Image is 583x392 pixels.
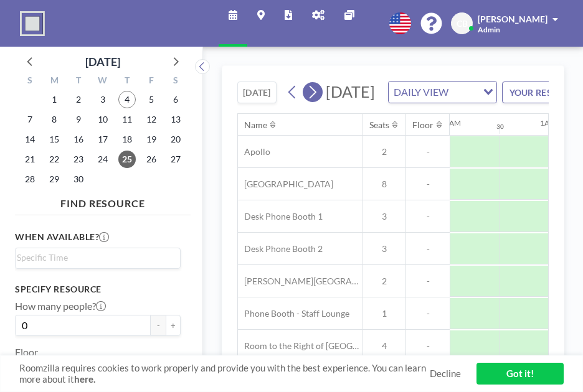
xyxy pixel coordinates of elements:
[369,119,389,131] div: Seats
[15,346,38,358] label: Floor
[452,84,476,100] input: Search for option
[16,248,180,267] div: Search for option
[19,362,430,386] span: Roomzilla requires cookies to work properly and provide you with the best experience. You can lea...
[21,111,39,128] span: Sunday, September 7, 2025
[238,179,333,190] span: [GEOGRAPHIC_DATA]
[45,151,63,168] span: Monday, September 22, 2025
[238,243,323,254] span: Desk Phone Booth 2
[17,251,173,264] input: Search for option
[238,211,323,222] span: Desk Phone Booth 1
[45,170,63,188] span: Monday, September 29, 2025
[238,276,363,287] span: [PERSON_NAME][GEOGRAPHIC_DATA]
[15,284,181,295] h3: Specify resource
[118,151,136,168] span: Thursday, September 25, 2025
[143,91,160,108] span: Friday, September 5, 2025
[476,363,564,385] a: Got it!
[94,91,111,108] span: Wednesday, September 3, 2025
[238,340,363,352] span: Room to the Right of [GEOGRAPHIC_DATA]
[406,243,450,254] span: -
[151,315,166,336] button: -
[143,131,160,148] span: Friday, September 19, 2025
[118,131,136,148] span: Thursday, September 18, 2025
[406,340,450,352] span: -
[143,111,160,128] span: Friday, September 12, 2025
[363,146,405,157] span: 2
[440,118,461,128] div: 12AM
[45,91,63,108] span: Monday, September 1, 2025
[15,192,191,210] h4: FIND RESOURCE
[15,300,106,312] label: How many people?
[406,308,450,319] span: -
[478,14,547,24] span: [PERSON_NAME]
[70,170,87,188] span: Tuesday, September 30, 2025
[406,276,450,287] span: -
[363,211,405,222] span: 3
[363,276,405,287] span: 2
[45,131,63,148] span: Monday, September 15, 2025
[457,18,468,29] span: CB
[238,146,270,157] span: Apollo
[363,308,405,319] span: 1
[391,84,451,100] span: DAILY VIEW
[430,368,461,380] a: Decline
[496,123,504,131] div: 30
[67,73,91,90] div: T
[94,131,111,148] span: Wednesday, September 17, 2025
[406,146,450,157] span: -
[94,151,111,168] span: Wednesday, September 24, 2025
[244,119,267,131] div: Name
[42,73,67,90] div: M
[363,179,405,190] span: 8
[94,111,111,128] span: Wednesday, September 10, 2025
[21,151,39,168] span: Sunday, September 21, 2025
[167,111,184,128] span: Saturday, September 13, 2025
[18,73,42,90] div: S
[167,91,184,108] span: Saturday, September 6, 2025
[91,73,115,90] div: W
[70,151,87,168] span: Tuesday, September 23, 2025
[326,82,375,101] span: [DATE]
[237,82,277,103] button: [DATE]
[70,111,87,128] span: Tuesday, September 9, 2025
[20,11,45,36] img: organization-logo
[238,308,349,319] span: Phone Booth - Staff Lounge
[118,91,136,108] span: Thursday, September 4, 2025
[143,151,160,168] span: Friday, September 26, 2025
[115,73,139,90] div: T
[70,91,87,108] span: Tuesday, September 2, 2025
[412,119,434,131] div: Floor
[85,53,120,70] div: [DATE]
[167,131,184,148] span: Saturday, September 20, 2025
[167,151,184,168] span: Saturday, September 27, 2025
[45,111,63,128] span: Monday, September 8, 2025
[478,25,500,34] span: Admin
[389,82,496,103] div: Search for option
[406,179,450,190] span: -
[139,73,163,90] div: F
[21,170,39,188] span: Sunday, September 28, 2025
[163,73,187,90] div: S
[21,131,39,148] span: Sunday, September 14, 2025
[70,131,87,148] span: Tuesday, September 16, 2025
[363,243,405,254] span: 3
[406,211,450,222] span: -
[540,118,556,128] div: 1AM
[166,315,181,336] button: +
[363,340,405,352] span: 4
[118,111,136,128] span: Thursday, September 11, 2025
